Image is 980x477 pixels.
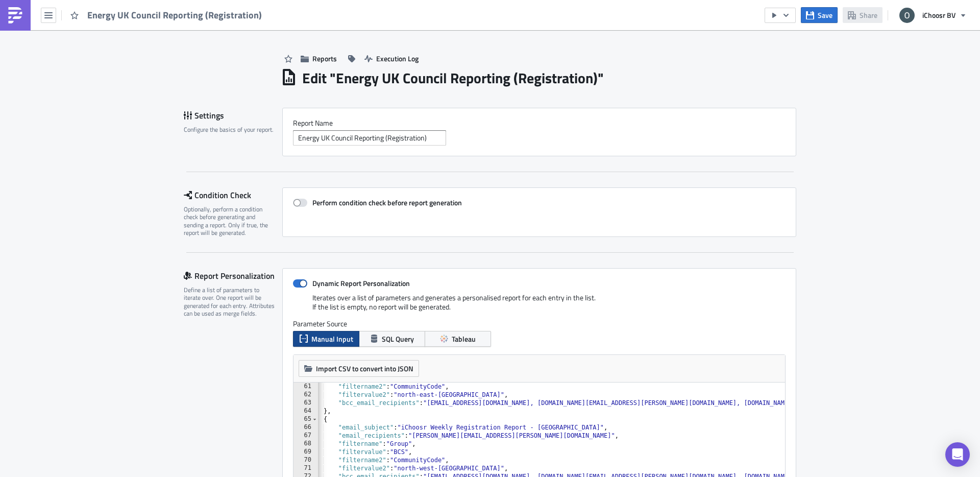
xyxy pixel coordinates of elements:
button: Manual Input [293,331,359,347]
span: Execution Log [376,53,419,64]
strong: Dynamic Report Personalization [312,278,410,289]
span: Reports [312,53,337,64]
span: Energy UK Council Reporting (Registration) [87,9,263,21]
div: 64 [293,407,318,415]
button: iChoosr BV [893,4,972,27]
div: 69 [293,448,318,456]
h1: Edit " Energy UK Council Reporting (Registration) " [302,69,604,87]
span: SQL Query [382,333,414,344]
span: Manual Input [311,333,353,344]
span: Tableau [452,333,476,344]
div: 61 [293,383,318,391]
div: Settings [184,108,282,123]
div: 62 [293,391,318,399]
div: Iterates over a list of parameters and generates a personalised report for each entry in the list... [293,293,786,319]
img: PushMetrics [7,7,23,23]
span: Import CSV to convert into JSON [316,363,413,374]
div: 65 [293,415,318,423]
span: Save [818,10,832,20]
button: Execution Log [359,51,424,66]
strong: Perform condition check before report generation [312,197,462,208]
div: Open Intercom Messenger [945,442,970,467]
label: Parameter Source [293,319,786,328]
button: SQL Query [359,331,425,347]
div: Configure the basics of your report. [184,126,276,133]
button: Save [801,7,838,23]
button: Reports [296,51,342,66]
div: 67 [293,432,318,440]
button: Share [843,7,883,23]
div: Optionally, perform a condition check before generating and sending a report. Only if true, the r... [184,205,276,237]
div: 70 [293,456,318,464]
div: Define a list of parameters to iterate over. One report will be generated for each entry. Attribu... [184,286,276,318]
label: Report Nam﻿e [293,118,786,128]
img: Avatar [898,7,916,24]
div: 68 [293,440,318,448]
div: 71 [293,464,318,472]
button: Tableau [425,331,491,347]
span: Share [860,10,877,20]
button: Import CSV to convert into JSON [299,360,419,377]
span: iChoosr BV [922,10,955,20]
div: Condition Check [184,187,282,203]
div: Report Personalization [184,268,282,283]
div: 63 [293,399,318,407]
div: 66 [293,423,318,432]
